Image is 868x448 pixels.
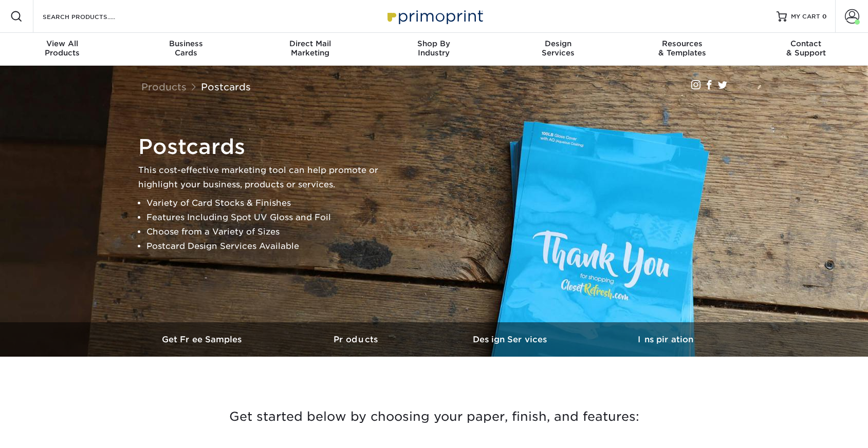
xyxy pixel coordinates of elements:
div: & Templates [620,39,744,57]
li: Variety of Card Stocks & Finishes [146,196,395,210]
li: Features Including Spot UV Gloss and Foil [146,210,395,225]
span: Direct Mail [248,39,372,48]
a: Resources& Templates [620,33,744,66]
a: Postcards [201,81,251,92]
span: Shop By [372,39,496,48]
h3: Products [280,335,434,344]
a: Direct MailMarketing [248,33,372,66]
h1: Postcards [138,134,395,159]
div: Marketing [248,39,372,57]
li: Postcard Design Services Available [146,239,395,254]
img: Primoprint [383,5,486,27]
div: Cards [124,39,248,57]
li: Choose from a Variety of Sizes [146,225,395,239]
span: MY CART [791,12,820,21]
span: Resources [620,39,744,48]
a: Products [280,322,434,357]
a: Contact& Support [744,33,868,66]
a: Inspiration [588,322,743,357]
div: Services [496,39,620,57]
a: Get Free Samples [126,322,280,357]
span: 0 [822,13,827,20]
a: Design Services [434,322,588,357]
h3: Design Services [434,335,588,344]
span: Design [496,39,620,48]
div: & Support [744,39,868,57]
h3: Get started below by choosing your paper, finish, and features: [134,394,735,440]
h3: Inspiration [588,335,743,344]
input: SEARCH PRODUCTS..... [42,10,142,23]
h3: Get Free Samples [126,335,280,344]
p: This cost-effective marketing tool can help promote or highlight your business, products or servi... [138,163,395,192]
div: Industry [372,39,496,57]
span: Contact [744,39,868,48]
span: Business [124,39,248,48]
a: BusinessCards [124,33,248,66]
a: DesignServices [496,33,620,66]
a: Shop ByIndustry [372,33,496,66]
a: Products [141,81,187,92]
